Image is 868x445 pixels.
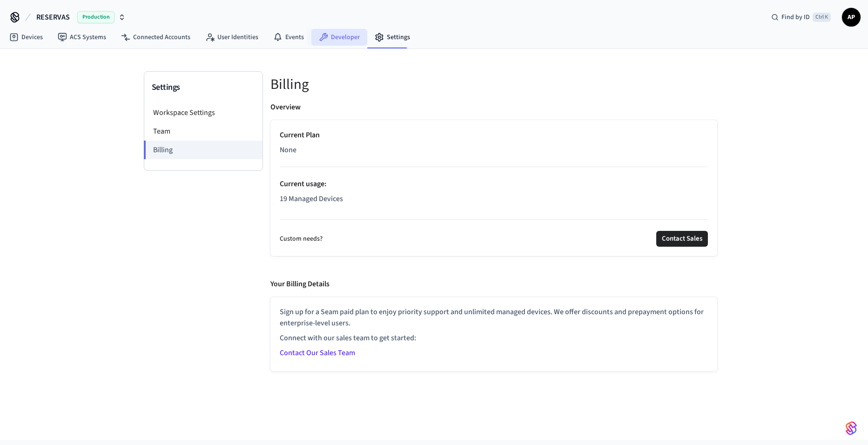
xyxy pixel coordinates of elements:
[656,231,708,247] button: Contact Sales
[311,29,367,46] a: Developer
[280,231,708,247] div: Custom needs?
[280,144,296,155] span: None
[144,122,262,141] li: Team
[114,29,198,46] a: Connected Accounts
[36,12,70,23] span: RESERVAS
[280,332,708,344] p: Connect with our sales team to get started:
[2,29,50,46] a: Devices
[50,29,114,46] a: ACS Systems
[843,9,860,26] span: AP
[781,13,810,22] span: Find by ID
[842,8,861,27] button: AP
[280,306,708,329] p: Sign up for a Seam paid plan to enjoy priority support and unlimited managed devices. We offer di...
[280,178,708,189] p: Current usage :
[270,75,717,94] h5: Billing
[367,29,417,46] a: Settings
[77,11,114,23] span: Production
[198,29,266,46] a: User Identities
[280,348,355,358] a: Contact Our Sales Team
[846,421,857,436] img: SeamLogoGradient.69752ec5.svg
[280,129,708,141] p: Current Plan
[270,101,301,113] p: Overview
[152,81,255,94] h3: Settings
[144,103,262,122] li: Workspace Settings
[280,193,708,204] p: 19 Managed Devices
[764,9,838,26] div: Find by IDCtrl K
[813,13,831,22] span: Ctrl K
[266,29,311,46] a: Events
[144,141,262,159] li: Billing
[270,278,330,290] p: Your Billing Details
